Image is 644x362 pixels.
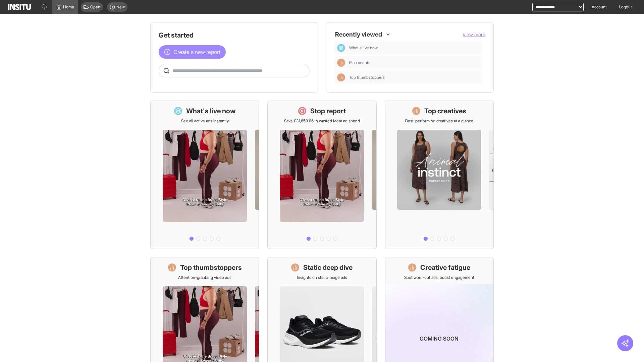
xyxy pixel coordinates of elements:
[337,73,345,81] div: Insights
[116,4,125,10] span: New
[385,101,494,249] a: Top creativesBest-performing creatives at a glance
[349,75,385,80] span: Top thumbstoppers
[178,275,231,280] p: Attention-grabbing video ads
[349,60,370,65] span: Placements
[180,263,242,272] h1: Top thumbstoppers
[159,31,310,40] h1: Get started
[349,45,480,51] span: What's live now
[186,106,236,116] h1: What's live now
[349,75,480,80] span: Top thumbstoppers
[297,275,347,280] p: Insights on static image ads
[349,60,480,65] span: Placements
[8,4,31,10] img: Logo
[159,45,226,59] button: Create a new report
[424,106,466,116] h1: Top creatives
[349,45,378,51] span: What's live now
[63,4,74,10] span: Home
[284,118,360,124] p: Save £31,859.66 in wasted Meta ad spend
[303,263,353,272] h1: Static deep dive
[150,101,259,249] a: What's live nowSee all active ads instantly
[463,32,485,37] span: View more
[267,101,376,249] a: Stop reportSave £31,859.66 in wasted Meta ad spend
[463,31,485,38] button: View more
[310,106,346,116] h1: Stop report
[181,118,229,124] p: See all active ads instantly
[173,48,220,56] span: Create a new report
[90,4,100,10] span: Open
[337,44,345,52] div: Dashboard
[405,118,473,124] p: Best-performing creatives at a glance
[337,59,345,67] div: Insights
